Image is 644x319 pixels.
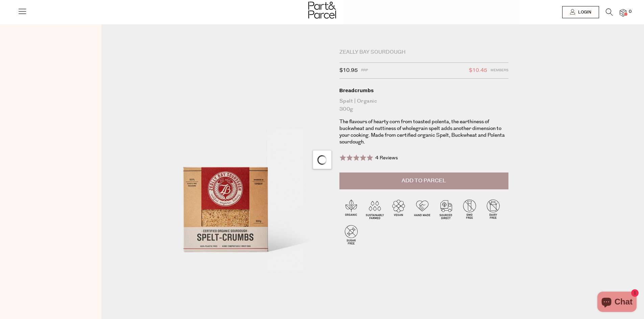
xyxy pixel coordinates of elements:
img: P_P-ICONS-Live_Bec_V11_Sustainable_Farmed.svg [363,197,387,221]
img: P_P-ICONS-Live_Bec_V11_GMO_Free.svg [458,197,481,221]
a: 0 [620,9,626,16]
span: Login [576,9,591,15]
a: Login [562,6,599,18]
img: P_P-ICONS-Live_Bec_V11_Organic.svg [339,197,363,221]
span: Members [491,66,508,75]
div: Zeally Bay Sourdough [339,49,508,56]
img: Breadcrumbs [122,51,329,296]
span: 4 Reviews [375,155,398,161]
div: Breadcrumbs [339,87,508,94]
span: Add to Parcel [402,177,446,185]
span: $10.45 [469,66,487,75]
p: The flavours of hearty corn from toasted polenta, the earthiness of buckwheat and nuttiness of wh... [339,118,508,145]
inbox-online-store-chat: Shopify online store chat [595,292,639,314]
img: Part&Parcel [308,2,336,19]
span: 0 [627,9,633,15]
img: P_P-ICONS-Live_Bec_V11_Handmade.svg [410,197,434,221]
button: Add to Parcel [339,172,508,189]
span: $10.95 [339,66,358,75]
img: P_P-ICONS-Live_Bec_V11_Sugar_Free.svg [339,223,363,246]
img: P_P-ICONS-Live_Bec_V11_Vegan.svg [387,197,410,221]
img: P_P-ICONS-Live_Bec_V11_Sourced_Direct.svg [434,197,458,221]
img: P_P-ICONS-Live_Bec_V11_Dairy_Free.svg [481,197,505,221]
div: Spelt | Organic 300g [339,97,508,113]
span: RRP [361,66,368,75]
